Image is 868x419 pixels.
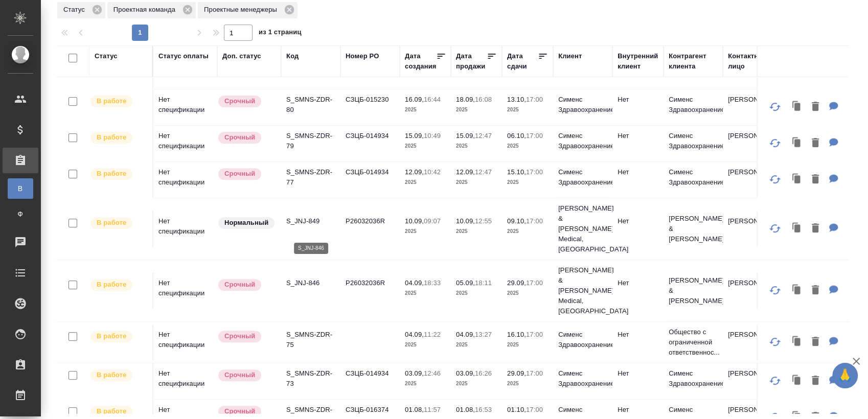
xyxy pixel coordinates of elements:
p: 10:42 [424,168,441,176]
div: Код [286,51,299,61]
p: 10.09, [405,217,424,225]
div: Статус по умолчанию для стандартных заказов [217,216,276,230]
p: Нет [618,95,658,105]
button: Обновить [763,278,787,302]
p: Нет [618,368,658,379]
p: Сименс Здравоохранение [669,95,718,115]
p: 2025 [507,141,548,151]
td: [PERSON_NAME] [723,211,782,247]
button: Удалить [807,169,824,190]
p: 16:44 [424,96,441,103]
button: Удалить [807,280,824,301]
td: P26032036R [340,211,400,247]
td: [PERSON_NAME] [723,363,782,399]
p: 10.09, [456,217,475,225]
p: Нормальный [224,218,268,228]
button: Удалить [807,332,824,353]
p: Нет [618,405,658,415]
p: 2025 [507,226,548,237]
button: Клонировать [787,218,807,239]
p: 12:55 [475,217,492,225]
p: 04.09, [456,331,475,338]
td: [PERSON_NAME] [723,273,782,309]
p: 29.09, [507,279,526,287]
p: 16.10, [507,331,526,338]
p: 10:49 [424,132,441,139]
p: В работе [97,370,126,380]
p: 12:47 [475,168,492,176]
p: В работе [97,280,126,290]
td: СЗЦБ-015230 [340,89,400,125]
p: 17:00 [526,217,543,225]
p: S_SMNS-ZDR-75 [286,330,335,350]
p: Нет [618,278,658,288]
p: 12:47 [475,132,492,139]
p: 06.10, [507,132,526,139]
p: 13.10, [507,96,526,103]
div: Выставляется автоматически, если на указанный объем услуг необходимо больше времени в стандартном... [217,131,276,145]
p: 01.08, [405,406,424,413]
p: 2025 [456,105,497,115]
div: Внутренний клиент [618,51,658,72]
p: Проектная команда [113,5,179,15]
p: Статус [63,5,88,15]
p: 11:22 [424,331,441,338]
td: Нет спецификации [153,324,217,360]
div: Номер PO [346,51,379,61]
button: Клонировать [787,133,807,154]
div: Статус [95,51,118,61]
td: Нет спецификации [153,89,217,125]
div: Выставляется автоматически, если на указанный объем услуг необходимо больше времени в стандартном... [217,405,276,418]
p: Сименс Здравоохранение [669,131,718,151]
p: Срочный [224,132,255,143]
button: Обновить [763,131,787,155]
p: Срочный [224,280,255,290]
p: В работе [97,132,126,143]
p: Общество с ограниченной ответственнос... [669,327,718,358]
p: S_JNJ-846 [286,278,335,288]
p: 11:57 [424,406,441,413]
p: S_SMNS-ZDR-73 [286,368,335,389]
p: Срочный [224,331,255,341]
p: 17:00 [526,96,543,103]
button: Клонировать [787,169,807,190]
button: Клонировать [787,97,807,118]
div: Дата продажи [456,51,487,72]
span: В [13,183,28,194]
p: Срочный [224,370,255,380]
p: 05.09, [456,279,475,287]
div: Выставляет ПМ после принятия заказа от КМа [89,278,147,292]
div: Выставляется автоматически, если на указанный объем услуг необходимо больше времени в стандартном... [217,167,276,181]
td: [PERSON_NAME] [723,89,782,125]
div: Клиент [558,51,582,61]
p: 15.10, [507,168,526,176]
td: [PERSON_NAME] [723,126,782,161]
p: 29.09, [507,369,526,377]
td: СЗЦБ-014934 [340,126,400,161]
p: [PERSON_NAME] & [PERSON_NAME] Medical, [GEOGRAPHIC_DATA] [558,203,607,254]
p: 2025 [405,340,446,350]
p: 12.09, [456,168,475,176]
div: Выставляется автоматически, если на указанный объем услуг необходимо больше времени в стандартном... [217,278,276,292]
div: Выставляет ПМ после принятия заказа от КМа [89,330,147,343]
p: S_SMNS-ZDR-80 [286,95,335,115]
p: 13:27 [475,331,492,338]
p: S_JNJ-849 [286,216,335,226]
span: Ф [13,209,28,219]
div: Статус [57,2,105,18]
p: 03.09, [405,369,424,377]
div: Выставляется автоматически, если на указанный объем услуг необходимо больше времени в стандартном... [217,330,276,343]
p: Сименс Здравоохранение [558,330,607,350]
p: В работе [97,169,126,179]
p: 2025 [405,141,446,151]
div: Выставляется автоматически, если на указанный объем услуг необходимо больше времени в стандартном... [217,95,276,108]
p: Нет [618,167,658,177]
p: В работе [97,406,126,416]
button: 🙏 [832,363,858,388]
p: 12.09, [405,168,424,176]
td: СЗЦБ-014934 [340,162,400,198]
p: 01.10, [507,406,526,413]
p: 2025 [507,340,548,350]
p: 2025 [507,288,548,298]
div: Выставляет ПМ после принятия заказа от КМа [89,95,147,108]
